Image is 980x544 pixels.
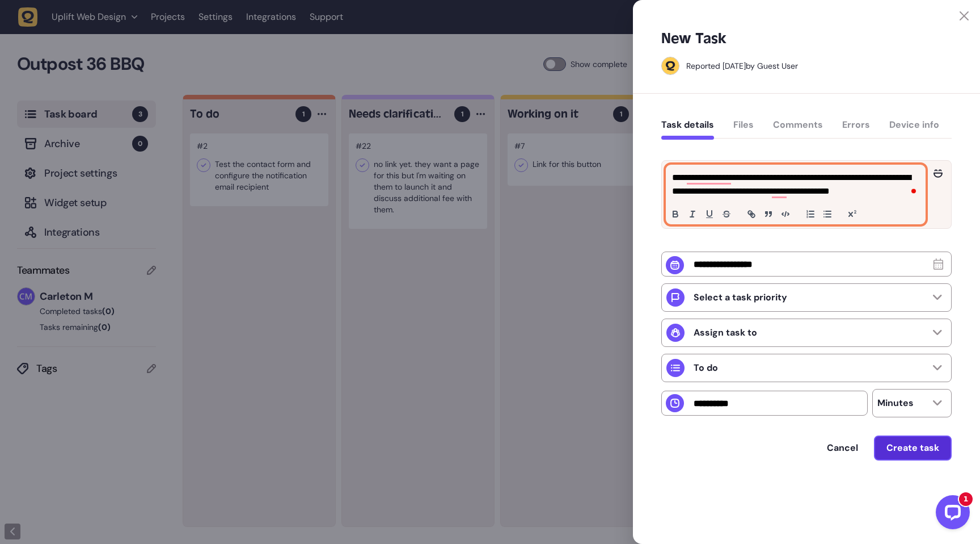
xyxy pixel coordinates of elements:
button: Cancel [816,437,869,459]
p: To do [694,362,718,374]
p: Select a task priority [694,292,787,303]
div: Reported [DATE] [686,61,746,71]
img: Guest User [662,57,679,74]
button: Task details [661,119,714,140]
h5: New Task [661,30,726,48]
p: Minutes [877,397,914,409]
div: by Guest User [686,60,798,72]
div: To enrich screen reader interactions, please activate Accessibility in Grammarly extension settings [666,165,925,224]
span: Cancel [827,442,858,454]
span: Create task [886,442,939,454]
button: Create task [874,436,952,461]
iframe: LiveChat chat widget [927,491,974,538]
p: Assign task to [694,327,757,338]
